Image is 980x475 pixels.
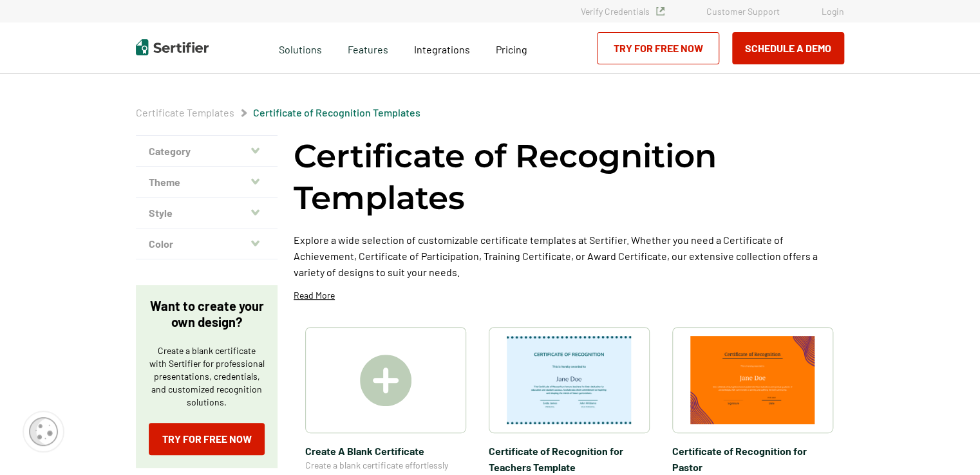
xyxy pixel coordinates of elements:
[581,6,664,17] a: Verify Credentials
[496,40,527,56] a: Pricing
[822,6,844,17] a: Login
[29,417,58,446] img: Cookie Popup Icon
[294,289,335,302] p: Read More
[253,106,420,118] a: Certificate of Recognition Templates
[136,198,278,228] button: Style
[706,6,780,17] a: Customer Support
[489,443,650,475] span: Certificate of Recognition for Teachers Template
[348,40,388,56] span: Features
[136,39,209,55] img: Sertifier | Digital Credentialing Platform
[507,336,632,424] img: Certificate of Recognition for Teachers Template
[916,413,980,475] iframe: Chat Widget
[414,43,470,55] span: Integrations
[279,40,322,56] span: Solutions
[656,7,664,15] img: Verified
[672,443,833,475] span: Certificate of Recognition for Pastor
[136,136,278,167] button: Category
[136,167,278,198] button: Theme
[149,344,265,409] p: Create a blank certificate with Sertifier for professional presentations, credentials, and custom...
[360,355,411,406] img: Create A Blank Certificate
[496,43,527,55] span: Pricing
[305,443,466,459] span: Create A Blank Certificate
[597,32,719,64] a: Try for Free Now
[149,423,265,455] a: Try for Free Now
[690,336,815,424] img: Certificate of Recognition for Pastor
[136,106,234,118] a: Certificate Templates
[136,228,278,259] button: Color
[149,298,265,330] p: Want to create your own design?
[414,40,470,56] a: Integrations
[294,135,844,219] h1: Certificate of Recognition Templates
[294,232,844,280] p: Explore a wide selection of customizable certificate templates at Sertifier. Whether you need a C...
[136,106,420,119] div: Breadcrumb
[732,32,844,64] button: Schedule a Demo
